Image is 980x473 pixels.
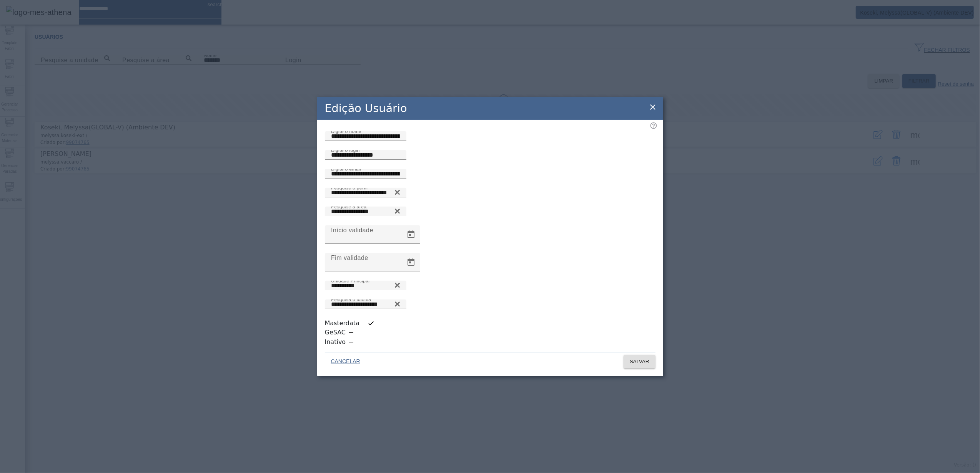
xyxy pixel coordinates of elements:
span: CANCELAR [331,358,360,365]
mat-label: Unidade Principal [331,278,369,283]
button: Open calendar [402,225,420,244]
mat-label: Digite o nome [331,129,361,134]
mat-label: Digite o login [331,148,360,153]
button: Open calendar [402,253,420,271]
mat-label: Pesquise o perfil [331,185,368,190]
label: Masterdata [325,319,361,328]
button: CANCELAR [325,355,366,369]
input: Number [331,281,400,290]
mat-label: Pesquisa o idioma [331,297,371,302]
label: GeSAC [325,328,348,337]
mat-label: Pesquise a área [331,204,366,209]
input: Number [331,300,400,309]
label: Inativo [325,337,348,347]
mat-label: Início validade [331,227,373,233]
span: SALVAR [630,358,649,365]
input: Number [331,188,400,197]
button: SALVAR [624,355,656,369]
mat-label: Digite o email [331,167,361,172]
h2: Edição Usuário [325,100,407,117]
input: Number [331,207,400,216]
mat-label: Fim validade [331,255,368,261]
